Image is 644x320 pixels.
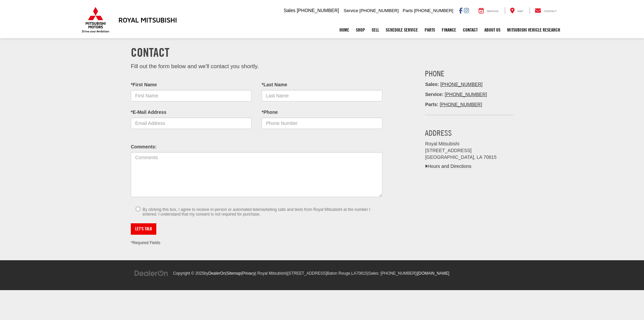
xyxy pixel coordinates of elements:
h3: Address [425,129,513,137]
strong: Parts: [425,102,438,107]
span: | [367,271,417,276]
address: Royal Mitsubishi [STREET_ADDRESS] [GEOGRAPHIC_DATA], LA 70815 [425,141,513,161]
strong: Service: [425,92,443,97]
span: Baton Rouge, [327,271,352,276]
span: | [416,271,449,276]
span: Copyright © 2025 [173,271,204,276]
label: *E-Mail Address [131,109,166,116]
span: | [241,271,255,276]
input: By clicking this box, I agree to receive in-person or automated telemarketing calls and texts fro... [136,207,140,211]
h3: Phone [425,69,513,78]
a: Hours and Directions [425,164,471,169]
a: [PHONE_NUMBER] [440,82,483,87]
a: DealerOn [134,270,168,276]
span: [PHONE_NUMBER] [297,8,339,13]
a: Sell [368,21,382,38]
span: Map [518,10,523,13]
label: Comments: [131,144,157,150]
span: Service [487,10,498,13]
input: Phone Number [262,118,382,129]
a: Sitemap [226,271,241,276]
input: Email Address [131,118,252,129]
span: [PHONE_NUMBER] [414,8,453,13]
img: DealerOn [134,270,168,277]
a: Home [336,21,353,38]
span: Sales: [425,82,439,87]
img: Mitsubishi [80,7,111,33]
span: [PHONE_NUMBER] [380,271,416,276]
span: Parts [402,8,413,13]
span: LA [351,271,356,276]
button: Let's Talk [131,223,156,235]
a: Contact [460,21,481,38]
a: Parts: Opens in a new tab [421,21,438,38]
label: *Last Name [262,82,287,88]
a: Mitsubishi Vehicle Research [504,21,563,38]
h3: Royal Mitsubishi [118,16,177,24]
a: [DOMAIN_NAME] [418,271,449,276]
a: Shop [353,21,368,38]
a: DealerOn Home Page [208,271,225,276]
span: 70815 [356,271,367,276]
span: by [204,271,225,276]
input: Last Name [262,90,382,101]
span: [STREET_ADDRESS] [287,271,327,276]
span: | [286,271,367,276]
small: By clicking this box, I agree to receive in-person or automated telemarketing calls and texts fro... [143,207,377,217]
span: Sales [284,8,296,13]
a: Privacy [242,271,255,276]
p: Fill out the form below and we'll contact you shortly. [131,62,382,71]
a: Schedule Service: Opens in a new tab [382,21,421,38]
span: Contact [544,10,557,13]
span: [PHONE_NUMBER] [360,8,399,13]
a: [PHONE_NUMBER] [440,102,482,107]
span: Sales: [368,271,379,276]
h1: Contact [131,46,513,59]
label: *Phone [262,109,278,116]
span: | [225,271,241,276]
a: Service [474,7,503,14]
a: Contact [530,7,562,14]
small: *Required Fields [131,240,160,245]
input: First Name [131,90,252,101]
label: *First Name [131,82,157,88]
span: | Royal Mitsubishi [255,271,286,276]
a: About Us [481,21,504,38]
a: Map [505,7,528,14]
span: Service [344,8,358,13]
a: Finance [438,21,460,38]
a: Instagram: Click to visit our Instagram page [464,8,469,13]
a: [PHONE_NUMBER] [445,92,487,97]
a: Facebook: Click to visit our Facebook page [459,8,463,13]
